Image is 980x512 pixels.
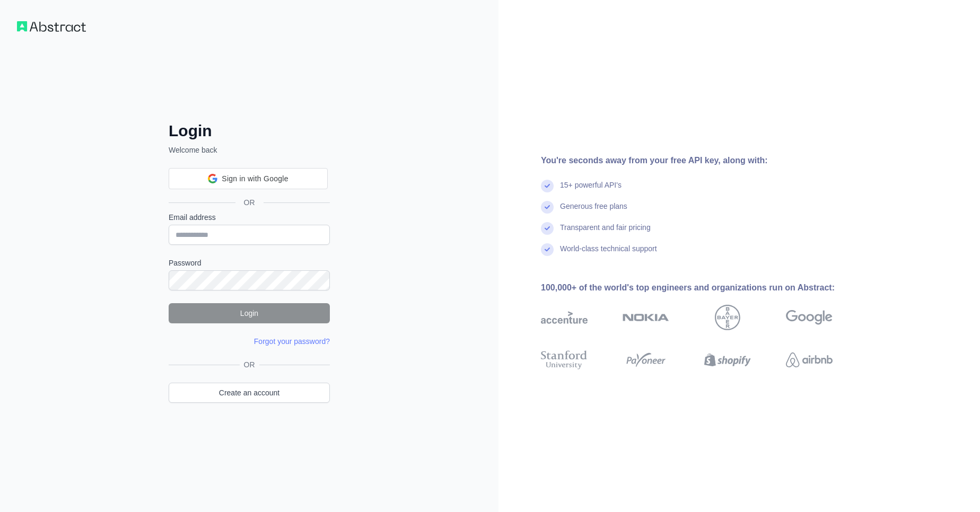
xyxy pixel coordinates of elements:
[541,154,867,167] div: You're seconds away from your free API key, along with:
[541,222,554,235] img: check mark
[560,222,651,243] div: Transparent and fair pricing
[169,145,330,155] p: Welcome back
[623,305,669,330] img: nokia
[541,348,588,372] img: stanford university
[786,348,833,372] img: airbnb
[240,359,259,370] span: OR
[560,180,622,201] div: 15+ powerful API's
[704,348,751,372] img: shopify
[169,168,328,189] div: Sign in with Google
[560,201,627,222] div: Generous free plans
[222,173,288,184] span: Sign in with Google
[254,337,330,346] a: Forgot your password?
[169,303,330,323] button: Login
[169,258,330,268] label: Password
[560,243,657,264] div: World-class technical support
[715,305,740,330] img: bayer
[541,243,554,256] img: check mark
[541,281,867,294] div: 100,000+ of the world's top engineers and organizations run on Abstract:
[235,197,264,208] span: OR
[786,305,833,330] img: google
[169,212,330,223] label: Email address
[169,383,330,403] a: Create an account
[541,201,554,214] img: check mark
[623,348,669,372] img: payoneer
[541,305,588,330] img: accenture
[17,21,86,32] img: Workflow
[541,180,554,192] img: check mark
[169,121,330,140] h2: Login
